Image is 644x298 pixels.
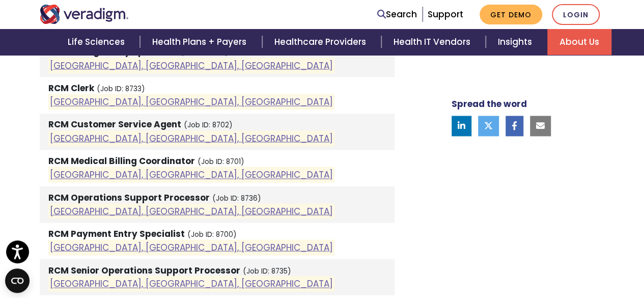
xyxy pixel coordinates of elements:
[50,278,333,290] a: [GEOGRAPHIC_DATA], [GEOGRAPHIC_DATA], [GEOGRAPHIC_DATA]
[50,59,333,71] a: [GEOGRAPHIC_DATA], [GEOGRAPHIC_DATA], [GEOGRAPHIC_DATA]
[50,241,333,253] a: [GEOGRAPHIC_DATA], [GEOGRAPHIC_DATA], [GEOGRAPHIC_DATA]
[50,96,333,108] a: [GEOGRAPHIC_DATA], [GEOGRAPHIC_DATA], [GEOGRAPHIC_DATA]
[48,82,94,94] strong: RCM Clerk
[212,193,261,203] small: (Job ID: 8736)
[50,205,333,217] a: [GEOGRAPHIC_DATA], [GEOGRAPHIC_DATA], [GEOGRAPHIC_DATA]
[184,120,233,130] small: (Job ID: 8702)
[486,29,547,55] a: Insights
[55,29,140,55] a: Life Sciences
[48,118,181,130] strong: RCM Customer Service Agent
[40,5,129,24] img: Veradigm logo
[452,98,527,110] strong: Spread the word
[547,29,611,55] a: About Us
[552,4,600,25] a: Login
[243,266,291,276] small: (Job ID: 8735)
[428,8,463,20] a: Support
[97,84,145,94] small: (Job ID: 8733)
[187,229,237,239] small: (Job ID: 8700)
[262,29,381,55] a: Healthcare Providers
[50,132,333,144] a: [GEOGRAPHIC_DATA], [GEOGRAPHIC_DATA], [GEOGRAPHIC_DATA]
[48,227,185,239] strong: RCM Payment Entry Specialist
[48,264,240,276] strong: RCM Senior Operations Support Processor
[198,156,244,166] small: (Job ID: 8701)
[480,5,542,24] a: Get Demo
[48,191,210,203] strong: RCM Operations Support Processor
[377,8,417,21] a: Search
[50,169,333,181] a: [GEOGRAPHIC_DATA], [GEOGRAPHIC_DATA], [GEOGRAPHIC_DATA]
[48,154,195,167] strong: RCM Medical Billing Coordinator
[381,29,486,55] a: Health IT Vendors
[5,268,30,293] button: Open CMP widget
[140,29,262,55] a: Health Plans + Payers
